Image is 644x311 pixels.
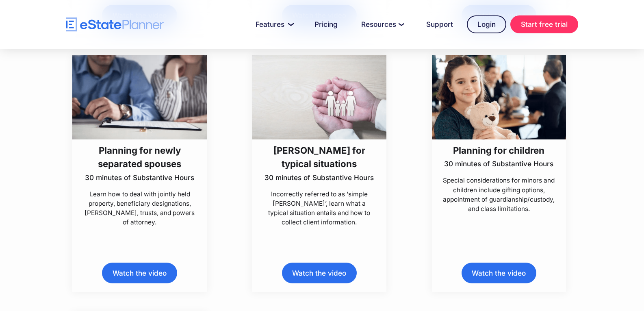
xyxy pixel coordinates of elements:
[351,16,412,33] a: Resources
[462,263,536,283] a: Watch the video
[305,16,347,33] a: Pricing
[263,144,375,171] h3: [PERSON_NAME] for typical situations
[416,16,463,33] a: Support
[444,159,553,169] p: 30 minutes of Substantive Hours
[246,16,301,33] a: Features
[432,55,566,213] a: Planning for children30 minutes of Substantive HoursSpecial considerations for minors and childre...
[72,55,207,227] a: Planning for newly separated spouses30 minutes of Substantive HoursLearn how to deal with jointly...
[282,263,357,283] a: Watch the video
[84,144,196,171] h3: Planning for newly separated spouses
[252,55,386,227] a: [PERSON_NAME] for typical situations30 minutes of Substantive HoursIncorrectly referred to as ‘si...
[102,263,177,283] a: Watch the video
[510,15,578,33] a: Start free trial
[263,173,375,183] p: 30 minutes of Substantive Hours
[84,173,196,183] p: 30 minutes of Substantive Hours
[66,17,164,32] a: home
[84,189,196,227] p: Learn how to deal with jointly held property, beneficiary designations, [PERSON_NAME], trusts, an...
[444,144,553,157] h3: Planning for children
[443,176,555,213] p: Special considerations for minors and children include gifting options, appointment of guardiansh...
[263,189,375,227] p: Incorrectly referred to as ‘simple [PERSON_NAME]’, learn what a typical situation entails and how...
[467,15,506,33] a: Login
